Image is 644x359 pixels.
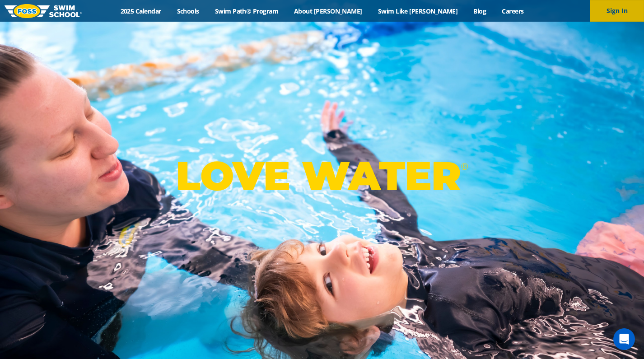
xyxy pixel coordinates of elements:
[370,7,466,15] a: Swim Like [PERSON_NAME]
[176,152,468,200] p: LOVE WATER
[286,7,370,15] a: About [PERSON_NAME]
[207,7,286,15] a: Swim Path® Program
[461,161,468,172] sup: ®
[494,7,532,15] a: Careers
[613,328,635,350] div: Open Intercom Messenger
[466,7,494,15] a: Blog
[169,7,207,15] a: Schools
[5,4,82,18] img: FOSS Swim School Logo
[112,7,169,15] a: 2025 Calendar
